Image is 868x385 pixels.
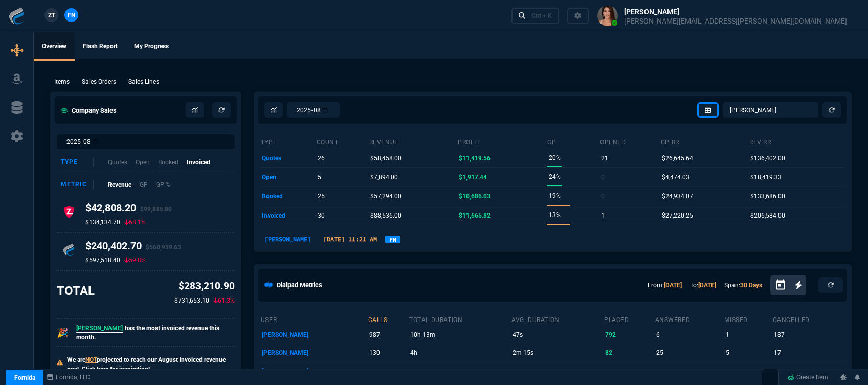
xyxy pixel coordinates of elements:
p: 5 [318,170,321,184]
p: [DATE] 11:21 AM [319,234,381,244]
th: total duration [409,312,511,326]
a: My Progress [126,32,177,61]
p: 2m 15s [513,346,602,360]
span: $99,885.80 [140,206,172,213]
th: missed [724,312,772,326]
p: 19% [549,188,561,203]
p: $7,894.00 [370,170,398,184]
th: count [316,134,369,148]
th: placed [604,312,655,326]
p: 25 [318,189,325,203]
p: $1,917.44 [459,170,487,184]
th: Profit [457,134,547,148]
span: FN [68,11,75,20]
a: Overview [34,32,75,61]
p: Sales Orders [82,77,116,87]
p: $731,653.10 [174,296,209,305]
td: quotes [260,148,316,167]
p: $11,419.56 [459,151,491,165]
h4: $42,808.20 [85,202,172,218]
p: 61.3% [213,296,235,305]
th: calls [368,312,409,326]
p: 13h [410,364,509,378]
p: 30 [318,208,325,223]
th: GP [547,134,599,148]
p: To: [690,281,716,290]
th: GP RR [660,134,749,148]
p: [PERSON_NAME] [260,234,315,244]
a: Create Item [783,370,832,385]
a: [DATE] [664,282,682,289]
p: From: [648,281,682,290]
div: Metric [61,180,94,189]
h3: TOTAL [57,283,95,298]
a: FN [385,236,400,243]
p: 25 [656,346,723,360]
p: $27,220.25 [662,208,693,223]
td: open [260,167,316,186]
div: Type [61,158,94,167]
p: $88,536.00 [370,208,402,223]
p: $58,458.00 [370,151,402,165]
p: $283,210.90 [174,279,235,294]
p: 17 [774,346,843,360]
p: 34 [656,364,723,378]
p: 🎉 [57,326,68,340]
p: 26 [318,151,325,165]
p: 82 [605,346,653,360]
p: 59.8% [124,256,146,264]
p: GP % [156,180,170,189]
p: 13% [549,208,561,222]
p: 5 [726,346,771,360]
p: 1 [601,208,605,223]
p: 130 [369,346,407,360]
a: [DATE] [698,282,716,289]
p: 187 [774,328,843,342]
p: 792 [605,328,653,342]
th: type [260,134,316,148]
p: Invoiced [187,158,210,167]
p: GP [140,180,148,189]
p: 18 [605,364,653,378]
p: $134,134.70 [85,218,120,226]
p: 47s [513,328,602,342]
p: Open [136,158,150,167]
th: opened [599,134,660,148]
p: We are projected to reach our August invoiced revenue goal. Click here for inspiration! [67,355,235,374]
h5: Dialpad Metrics [277,280,322,290]
p: Sales Lines [128,77,159,87]
p: 39 [726,364,771,378]
th: answered [655,312,724,326]
p: Span: [724,281,762,290]
p: 10h 13m [410,328,509,342]
p: Booked [158,158,179,167]
a: 30 Days [740,282,762,289]
p: $597,518.40 [85,256,120,264]
p: 0 [601,189,605,203]
td: booked [260,187,316,206]
p: $11,665.82 [459,208,491,223]
a: Flash Report [75,32,126,61]
p: 21 [601,151,608,165]
p: 91 [369,364,407,378]
th: avg. duration [511,312,604,326]
span: $560,939.63 [146,244,181,251]
p: 24% [549,169,561,184]
p: $133,686.00 [750,189,785,203]
span: [PERSON_NAME] [76,325,123,333]
p: $26,645.64 [662,151,693,165]
p: $206,584.00 [750,208,785,223]
p: 20% [549,151,561,165]
p: 0 [601,170,605,184]
p: 4h [410,346,509,360]
a: msbcCompanyName [43,373,93,382]
span: ZT [48,11,55,20]
th: revenue [369,134,457,148]
th: Rev RR [749,134,845,148]
div: Ctrl + K [531,12,552,20]
h4: $240,402.70 [85,240,181,256]
p: [PERSON_NAME] [262,328,366,342]
span: NOT [85,356,97,363]
p: $24,934.07 [662,189,693,203]
p: $136,402.00 [750,151,785,165]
